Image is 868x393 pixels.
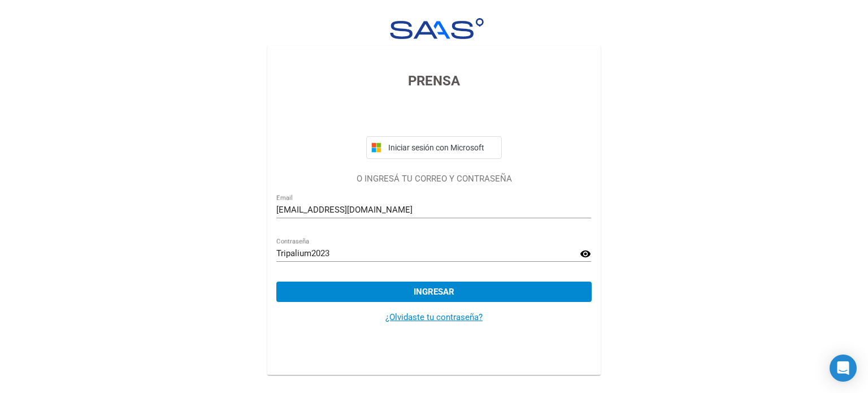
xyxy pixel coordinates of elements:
h3: PRENSA [276,71,591,91]
span: Iniciar sesión con Microsoft [386,143,497,152]
span: Ingresar [414,287,454,297]
div: Open Intercom Messenger [830,355,857,382]
button: Ingresar [276,282,591,302]
iframe: Botón Iniciar sesión con Google [361,103,507,128]
a: ¿Olvidaste tu contraseña? [385,312,483,322]
p: O INGRESÁ TU CORREO Y CONTRASEÑA [276,172,591,185]
button: Iniciar sesión con Microsoft [366,136,502,159]
mat-icon: visibility [580,247,591,261]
